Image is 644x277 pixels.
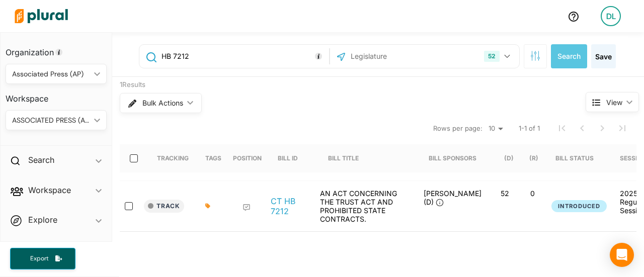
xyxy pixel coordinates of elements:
[612,118,632,138] button: Last Page
[205,203,211,209] div: Add tags
[551,200,607,213] button: Introduced
[130,154,138,162] input: select-all-rows
[205,144,221,172] div: Tags
[601,6,621,26] div: DL
[120,93,202,113] button: Bulk Actions
[433,124,482,134] span: Rows per page:
[529,154,538,162] div: (R)
[160,47,326,66] input: Enter keywords, bill # or legislator name
[610,243,634,267] div: Open Intercom Messenger
[480,47,517,66] button: 52
[6,84,107,106] h3: Workspace
[504,144,514,172] div: (D)
[28,214,57,225] h2: Explore
[144,200,184,213] button: Track
[555,154,594,162] div: Bill Status
[504,154,514,162] div: (D)
[278,144,307,172] div: Bill ID
[120,80,548,90] div: 1 Results
[328,144,368,172] div: Bill Title
[205,154,221,162] div: Tags
[12,69,90,79] div: Associated Press (AP)
[315,189,416,223] div: AN ACT CONCERNING THE TRUST ACT AND PROHIBITED STATE CONTRACTS.
[157,154,189,162] div: Tracking
[243,204,251,212] div: Add Position Statement
[233,144,262,172] div: Position
[519,124,540,134] span: 1-1 of 1
[278,154,298,162] div: Bill ID
[552,118,572,138] button: First Page
[530,51,540,59] span: Search Filters
[10,248,75,269] button: Export
[328,154,359,162] div: Bill Title
[591,44,616,68] button: Save
[314,52,323,61] div: Tooltip anchor
[142,100,183,107] span: Bulk Actions
[271,196,309,216] a: CT HB 7212
[424,189,481,206] span: [PERSON_NAME] (D)
[555,144,603,172] div: Bill Status
[12,115,90,126] div: ASSOCIATED PRESS (AP)
[350,47,457,66] input: Legislature
[593,2,629,30] a: DL
[429,154,476,162] div: Bill Sponsors
[23,254,55,263] span: Export
[157,144,189,172] div: Tracking
[606,97,622,108] span: View
[484,51,500,62] div: 52
[28,154,54,165] h2: Search
[28,184,71,196] h2: Workspace
[572,118,592,138] button: Previous Page
[125,202,133,210] input: select-row-state-ct-2025-hb7212
[54,48,63,57] div: Tooltip anchor
[429,144,476,172] div: Bill Sponsors
[529,144,538,172] div: (R)
[523,189,542,198] p: 0
[6,38,107,60] h3: Organization
[233,154,262,162] div: Position
[551,44,587,68] button: Search
[592,118,612,138] button: Next Page
[495,189,515,198] p: 52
